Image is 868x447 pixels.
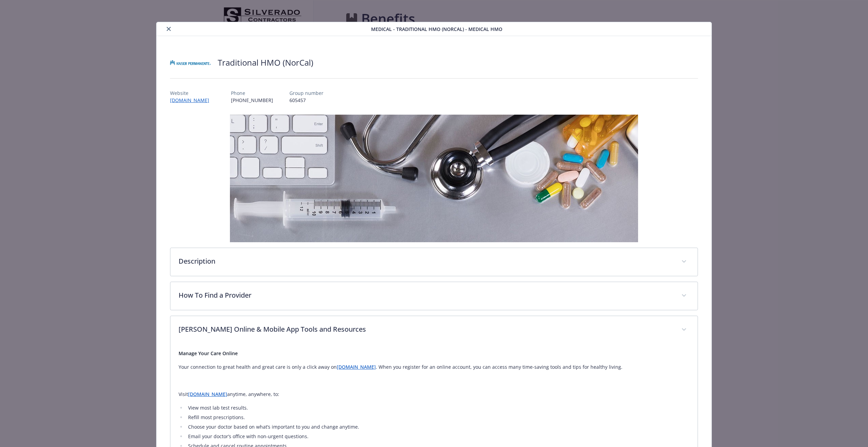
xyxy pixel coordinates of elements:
[179,324,673,334] p: [PERSON_NAME] Online & Mobile App Tools and Resources
[337,364,376,370] a: [DOMAIN_NAME]
[186,413,689,421] li: Refill most prescriptions.
[170,89,215,97] p: Website
[186,404,689,412] li: View most lab test results.
[170,97,215,103] a: [DOMAIN_NAME]
[170,316,697,344] div: [PERSON_NAME] Online & Mobile App Tools and Resources
[170,52,211,73] img: Kaiser Permanente Insurance Company
[230,115,638,242] img: banner
[186,423,689,431] li: Choose your doctor based on what’s important to you and change anytime.
[170,282,697,310] div: How To Find a Provider
[186,432,689,441] li: Email your doctor’s office with non-urgent questions.
[188,391,227,397] a: [DOMAIN_NAME]
[170,248,697,276] div: Description
[289,89,323,97] p: Group number
[218,57,313,68] h2: Traditional HMO (NorCal)
[231,89,273,97] p: Phone
[289,97,323,104] p: 605457
[179,363,689,371] p: Your connection to great health and great care is only a click away on . When you register for an...
[231,97,273,104] p: [PHONE_NUMBER]
[179,390,689,398] p: Visit anytime, anywhere, to:
[179,290,673,300] p: How To Find a Provider
[165,25,173,33] button: close
[179,256,673,266] p: Description
[179,350,238,357] strong: Manage Your Care Online
[371,26,502,33] span: Medical - Traditional HMO (NorCal) - Medical HMO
